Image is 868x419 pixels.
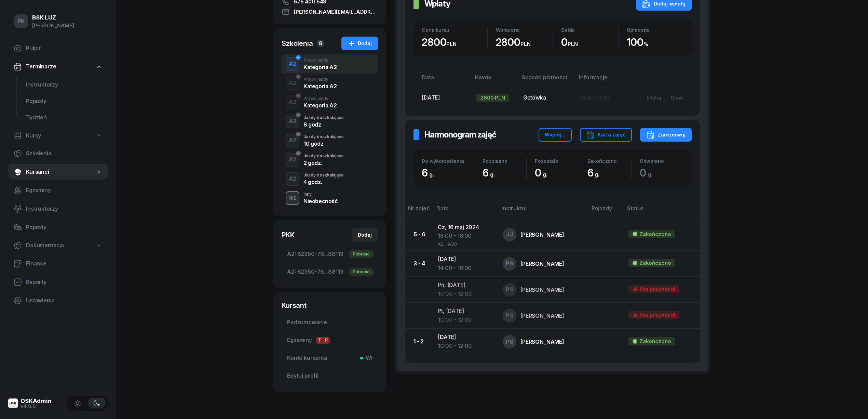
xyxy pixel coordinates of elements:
button: A2Jazdy doszkalające10 godz. [282,131,378,150]
span: Egzaminy [26,186,102,195]
div: Prawo jazdy [303,77,337,81]
div: Kategoria A2 [303,64,337,70]
th: Kwota [471,73,518,88]
a: Kursy [8,128,108,144]
a: [PERSON_NAME][EMAIL_ADDRESS][DOMAIN_NAME] [282,8,378,16]
div: [PERSON_NAME] [520,287,564,292]
div: Prawo jazdy [303,96,337,101]
div: 10:00 - 12:00 [438,290,492,299]
button: Dodaj [341,37,378,50]
span: [DATE] [422,94,440,101]
button: A2Prawo jazdyKategoria A2 [282,54,378,74]
td: 5 - 6 [405,219,432,250]
span: 8 [317,40,324,47]
div: Zarezerwuj [646,131,686,139]
a: Tydzień [21,109,108,126]
button: A2 [286,57,299,71]
button: A2 [286,153,299,167]
button: A2Prawo jazdyKategoria A2 [282,74,378,93]
div: A2 [286,96,299,108]
button: A2 [286,172,299,186]
div: A2 [286,77,299,89]
div: Jazdy doszkalające [303,135,344,139]
a: EgzaminyTP [282,332,378,349]
a: Raporty [8,274,108,290]
div: 0 [561,36,618,49]
span: Edytuj profil [287,371,372,380]
div: 8 godz. [303,122,344,127]
span: PS [506,261,513,266]
th: Nr zajęć [405,204,432,219]
small: % [643,41,648,47]
span: Pojazdy [26,97,102,106]
div: 100 [627,36,684,49]
div: Kategoria A2 [303,83,337,89]
span: Konto kursanta [287,354,372,363]
div: 2800 [422,36,487,49]
div: A2 [286,116,299,127]
span: Tydzień [26,113,102,122]
div: A2 [286,58,299,70]
div: Jazdy doszkalające [303,116,344,120]
th: Status [623,204,700,219]
div: Nieobecność [303,198,338,204]
div: A2 [286,173,299,185]
th: Instruktor [497,204,587,219]
span: Pojazdy [26,223,102,232]
span: Terminarze [26,62,56,71]
div: Karta zajęć [586,131,626,139]
div: Zakończono [639,337,671,346]
span: Wł [363,354,372,363]
a: Pojazdy [21,93,108,109]
span: Egzaminy [287,336,372,345]
div: Szkolenia [282,39,313,48]
div: Pobrano [349,268,374,276]
div: Edytuj [647,95,661,101]
span: Instruktorzy [26,80,102,89]
th: Pojazdy [587,204,623,219]
a: Instruktorzy [21,77,108,93]
div: [PERSON_NAME] [520,261,564,266]
div: v4.0.0 [21,404,52,409]
td: Cz, 16 maj 2024 [432,219,497,250]
div: Opłacono [627,27,684,33]
div: Nie przyszedł [628,311,679,319]
button: Edytuj [642,92,666,103]
span: Brak notatki [580,94,610,101]
th: Informacje [575,73,636,88]
div: 2800 PLN [476,94,509,102]
span: Dokumentacja [26,241,64,250]
span: P [323,337,330,344]
a: Finanse [8,256,108,272]
a: Podsumowanie [282,314,378,331]
button: Karta zajęć [580,128,632,142]
div: 10:00 - 12:00 [438,316,492,325]
div: [PERSON_NAME] [520,232,564,237]
small: PLN [446,41,457,47]
span: Szkolenia [26,149,102,158]
div: Wpłacono [496,27,553,33]
div: Odwołano [640,158,683,164]
div: 2800 [496,36,553,49]
span: 0 [640,167,656,179]
small: g. [490,171,495,178]
div: Jazdy doszkalające [303,173,344,177]
div: 10:00 - 12:00 [438,342,492,351]
button: A2Prawo jazdyKategoria A2 [282,93,378,112]
a: Terminarze [8,59,108,75]
div: Kursant [282,301,378,310]
a: Dokumentacja [8,238,108,253]
a: Egzaminy [8,182,108,199]
small: g. [648,171,652,178]
div: NIE [286,194,299,202]
button: A2Jazdy doszkalające2 godz. [282,150,378,169]
div: A2 [286,154,299,166]
span: PS [506,313,513,318]
span: A2: [287,267,296,276]
div: PKK [282,230,295,240]
div: Saldo [561,27,618,33]
button: A2Jazdy doszkalające4 godz. [282,169,378,188]
div: Kategoria A2 [303,103,337,108]
div: Gotówka [523,93,570,102]
div: Usuń [671,95,683,101]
